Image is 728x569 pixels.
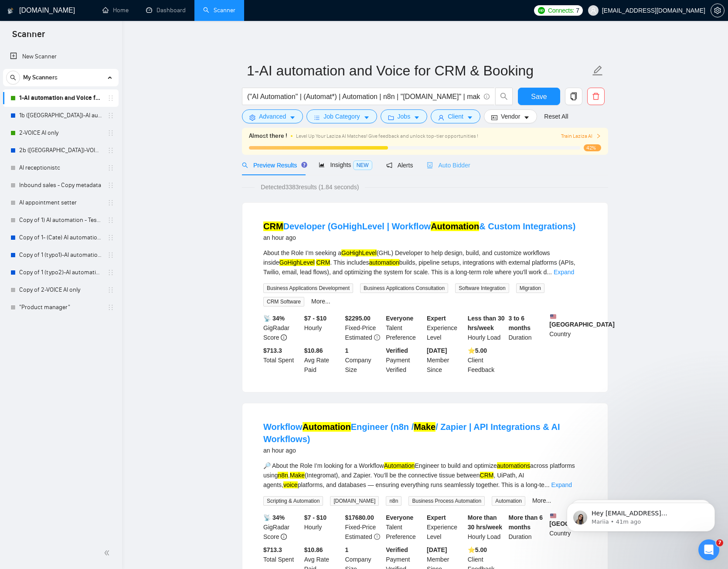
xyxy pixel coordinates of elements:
[548,313,589,342] div: Country
[249,131,287,141] span: Almost there !
[467,114,473,121] span: caret-down
[279,259,315,266] mark: GoHighLevel
[374,534,380,540] span: exclamation-circle
[414,114,420,121] span: caret-down
[549,513,615,527] b: [GEOGRAPHIC_DATA]
[242,162,248,168] span: search
[554,269,574,276] a: Expand
[711,7,724,14] span: setting
[7,4,14,18] img: logo
[455,283,509,293] span: Software Integration
[590,7,596,14] span: user
[414,422,435,432] mark: Make
[344,313,384,342] div: Fixed-Price
[203,7,235,14] a: searchScanner
[107,199,114,206] span: holder
[466,313,507,342] div: Hourly Load
[311,298,330,305] a: More...
[484,94,490,99] span: info-circle
[255,182,365,192] span: Detected 3383 results (1.84 seconds)
[386,496,401,506] span: n8n
[384,513,425,542] div: Talent Preference
[304,514,327,521] b: $7 - $10
[544,112,568,121] a: Reset All
[263,221,575,231] a: CRMDeveloper (GoHighLevel | WorkflowAutomation& Custom Integrations)
[262,313,303,342] div: GigRadar Score
[249,114,255,121] span: setting
[5,28,52,46] span: Scanner
[518,88,560,105] button: Save
[263,546,282,553] b: $ 713.3
[107,286,114,293] span: holder
[468,546,487,553] b: ⭐️ 5.00
[107,269,114,276] span: holder
[398,112,411,121] span: Jobs
[263,422,560,444] a: WorkflowAutomationEngineer (n8n /Make/ Zapier | API Integrations & AI Workflows)
[341,249,377,256] mark: GoHighLevel
[242,162,305,169] span: Preview Results
[107,217,114,224] span: holder
[7,75,20,81] span: search
[548,6,574,15] span: Connects:
[507,313,548,342] div: Duration
[466,346,507,375] div: Client Feedback
[427,546,447,553] b: [DATE]
[425,313,466,342] div: Experience Level
[384,346,425,375] div: Payment Verified
[19,124,102,142] a: 2-VOICE AI only
[107,182,114,189] span: holder
[263,297,304,307] span: CRM Software
[278,472,288,479] mark: n8n
[263,283,353,293] span: Business Applications Development
[596,133,601,139] span: right
[588,92,604,100] span: delete
[263,315,285,322] b: 📡 34%
[592,65,603,76] span: edit
[427,315,446,322] b: Expert
[425,346,466,375] div: Member Since
[448,112,463,121] span: Client
[561,132,601,140] button: Train Laziza AI
[107,129,114,136] span: holder
[263,221,283,231] mark: CRM
[263,232,575,243] div: an hour ago
[516,283,544,293] span: Migration
[698,539,719,560] iframe: Intercom live chat
[323,112,360,121] span: Job Category
[242,109,303,123] button: settingAdvancedcaret-down
[495,88,513,105] button: search
[303,346,344,375] div: Avg Rate Paid
[497,462,530,469] mark: automations
[468,347,487,354] b: ⭐️ 5.00
[107,252,114,259] span: holder
[549,313,615,328] b: [GEOGRAPHIC_DATA]
[386,347,408,354] b: Verified
[550,313,556,320] img: 🇺🇸
[19,177,102,194] a: Inbound sales - Copy metadata
[107,304,114,311] span: holder
[587,88,605,105] button: delete
[3,69,119,316] li: My Scanners
[711,3,725,17] button: setting
[38,25,150,153] span: Hey [EMAIL_ADDRESS][DOMAIN_NAME], Looks like your Upwork agency Kiok AI ran out of connects. We r...
[107,234,114,241] span: holder
[263,347,282,354] b: $ 713.3
[263,461,587,490] div: 🔎 About the Role I’m looking for a Workflow Engineer to build and optimize across platforms using...
[364,114,370,121] span: caret-down
[281,334,287,341] span: info-circle
[480,472,494,479] mark: CRM
[369,259,399,266] mark: automation
[10,48,112,65] a: New Scanner
[386,162,413,169] span: Alerts
[576,6,579,15] span: 7
[19,89,102,107] a: 1-AI automation and Voice for CRM & Booking
[531,91,547,102] span: Save
[306,109,377,123] button: barsJob Categorycaret-down
[507,513,548,542] div: Duration
[524,114,530,121] span: caret-down
[19,264,102,281] a: Copy of 1 (typo2)-AI automation and Voice for CRM & Booking
[19,211,102,229] a: Copy of 1) AI automation - Testing something?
